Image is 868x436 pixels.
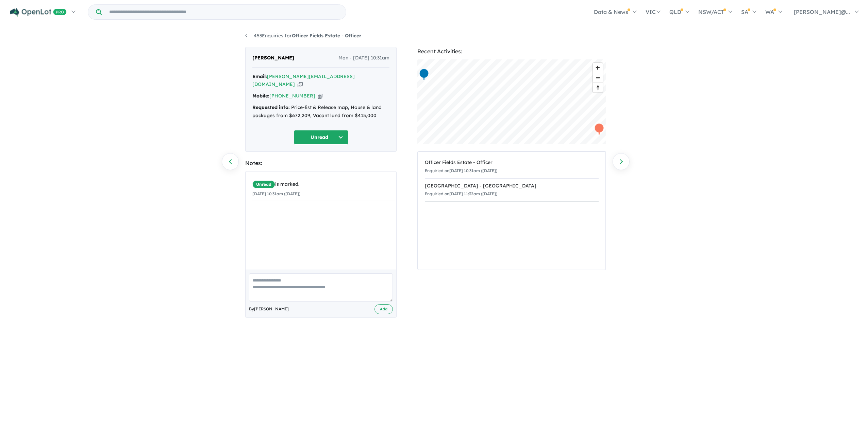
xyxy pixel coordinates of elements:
button: Copy [298,81,303,88]
button: Zoom out [593,73,603,83]
small: Enquiried on [DATE] 11:32am ([DATE]) [425,191,497,196]
button: Reset bearing to north [593,83,603,92]
a: Officer Fields Estate - OfficerEnquiried on[DATE] 10:31am ([DATE]) [425,155,599,179]
span: [PERSON_NAME]@... [794,8,850,15]
button: Copy [318,92,323,99]
span: Mon - [DATE] 10:31am [338,54,389,62]
div: [GEOGRAPHIC_DATA] - [GEOGRAPHIC_DATA] [425,182,599,190]
span: Reset bearing to north [593,83,603,92]
a: [PHONE_NUMBER] [269,93,315,99]
nav: breadcrumb [245,32,623,40]
button: Add [374,304,393,314]
strong: Officer Fields Estate - Officer [292,33,361,39]
strong: Mobile: [252,93,269,99]
button: Zoom in [593,63,603,73]
div: Officer Fields Estate - Officer [425,159,599,167]
input: Try estate name, suburb, builder or developer [103,5,345,19]
div: Map marker [594,123,604,135]
small: Enquiried on [DATE] 10:31am ([DATE]) [425,168,497,173]
a: [GEOGRAPHIC_DATA] - [GEOGRAPHIC_DATA]Enquiried on[DATE] 11:32am ([DATE]) [425,178,599,202]
button: Unread [294,130,348,145]
strong: Email: [252,73,267,79]
strong: Requested info: [252,104,290,110]
span: By [PERSON_NAME] [249,306,289,312]
div: Recent Activities: [417,47,606,56]
small: [DATE] 10:31am ([DATE]) [252,191,300,196]
span: [PERSON_NAME] [252,54,294,62]
a: [PERSON_NAME][EMAIL_ADDRESS][DOMAIN_NAME] [252,73,355,88]
div: Notes: [245,159,397,168]
canvas: Map [417,59,606,144]
img: Openlot PRO Logo White [10,8,67,17]
div: Price-list & Release map, House & land packages from $672,209, Vacant land from $415,000 [252,104,389,120]
span: Unread [252,180,275,188]
a: 453Enquiries forOfficer Fields Estate - Officer [245,33,361,39]
div: Map marker [419,68,429,81]
div: is marked. [252,180,395,188]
